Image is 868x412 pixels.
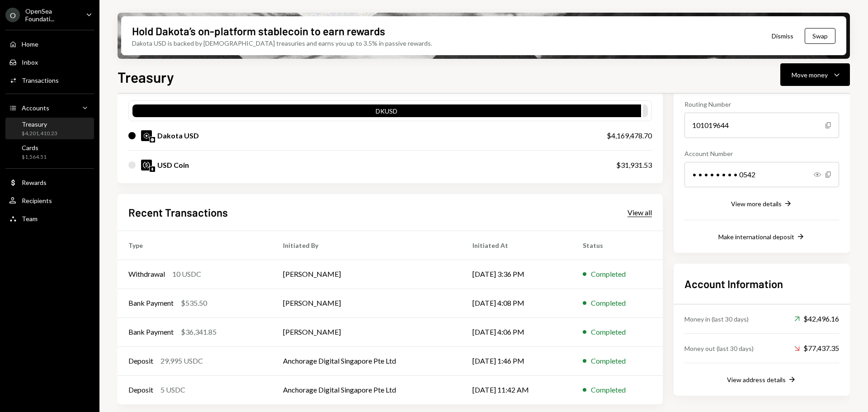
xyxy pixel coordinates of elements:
[272,289,462,317] td: [PERSON_NAME]
[5,36,94,52] a: Home
[118,68,174,86] h1: Treasury
[128,384,153,395] div: Deposit
[5,54,94,70] a: Inbox
[462,260,571,289] td: [DATE] 3:36 PM
[462,289,571,317] td: [DATE] 4:08 PM
[22,76,59,84] div: Transactions
[172,269,201,279] div: 10 USDC
[22,130,57,137] div: $4,201,410.23
[5,8,20,22] div: O
[462,375,571,404] td: [DATE] 11:42 AM
[22,40,38,48] div: Home
[727,375,797,385] button: View address details
[141,130,152,141] img: DKUSD
[794,313,839,324] div: $42,496.16
[462,317,571,346] td: [DATE] 4:06 PM
[132,24,385,38] div: Hold Dakota’s on-platform stablecoin to earn rewards
[760,25,805,47] button: Dismiss
[272,317,462,346] td: [PERSON_NAME]
[727,376,786,384] div: View address details
[5,141,94,163] a: Cards$1,564.51
[150,166,155,172] img: ethereum-mainnet
[160,384,185,395] div: 5 USDC
[128,298,174,308] div: Bank Payment
[128,355,153,366] div: Deposit
[272,346,462,375] td: Anchorage Digital Singapore Pte Ltd
[5,192,94,208] a: Recipients
[794,343,839,354] div: $77,437.35
[181,327,217,337] div: $36,341.85
[607,130,652,141] div: $4,169,478.70
[272,231,462,260] th: Initiated By
[22,179,47,186] div: Rewards
[684,99,839,109] div: Routing Number
[181,298,207,308] div: $535.50
[572,231,663,260] th: Status
[684,113,839,138] div: 101019644
[591,269,626,279] div: Completed
[5,72,94,88] a: Transactions
[118,231,272,260] th: Type
[684,149,839,158] div: Account Number
[141,160,152,170] img: USDC
[22,104,49,112] div: Accounts
[22,197,52,204] div: Recipients
[780,63,850,86] button: Move money
[132,106,641,119] div: DKUSD
[684,314,749,324] div: Money in (last 30 days)
[22,120,57,128] div: Treasury
[616,160,652,170] div: $31,931.53
[157,130,199,141] div: Dakota USD
[5,210,94,227] a: Team
[22,58,38,66] div: Inbox
[792,70,828,80] div: Move money
[718,232,805,242] button: Make international deposit
[160,355,203,366] div: 29,995 USDC
[150,137,155,142] img: base-mainnet
[731,200,782,208] div: View more details
[157,160,189,170] div: USD Coin
[25,7,79,23] div: OpenSea Foundati...
[5,118,94,139] a: Treasury$4,201,410.23
[627,208,652,217] div: View all
[128,269,165,279] div: Withdrawal
[462,346,571,375] td: [DATE] 1:46 PM
[684,162,839,187] div: • • • • • • • • 0542
[684,276,839,291] h2: Account Information
[718,233,794,241] div: Make international deposit
[591,327,626,337] div: Completed
[591,384,626,395] div: Completed
[22,215,38,223] div: Team
[5,99,94,116] a: Accounts
[805,28,835,44] button: Swap
[22,153,47,161] div: $1,564.51
[5,174,94,190] a: Rewards
[627,207,652,217] a: View all
[22,144,47,152] div: Cards
[128,327,174,337] div: Bank Payment
[272,375,462,404] td: Anchorage Digital Singapore Pte Ltd
[462,231,571,260] th: Initiated At
[591,355,626,366] div: Completed
[128,205,228,220] h2: Recent Transactions
[272,260,462,289] td: [PERSON_NAME]
[591,298,626,308] div: Completed
[684,344,754,353] div: Money out (last 30 days)
[132,38,432,48] div: Dakota USD is backed by [DEMOGRAPHIC_DATA] treasuries and earns you up to 3.5% in passive rewards.
[731,199,793,209] button: View more details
